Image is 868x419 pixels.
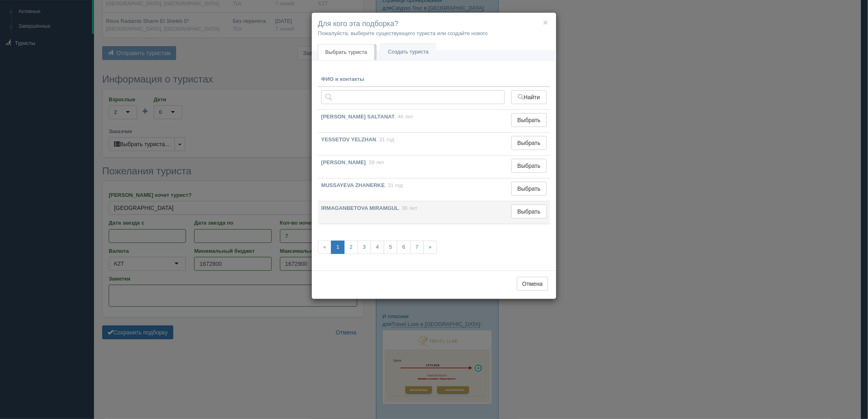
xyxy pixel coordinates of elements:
[371,241,384,254] a: 4
[344,241,358,254] a: 2
[321,205,399,211] b: IRMAGANBETOVA MIRAMGUL
[331,241,345,254] a: 1
[366,159,385,165] span: , 39 лет
[318,29,550,37] p: Пожалуйста, выберите существующего туриста или создайте нового
[397,241,410,254] a: 6
[517,277,548,291] button: Отмена
[318,72,508,87] th: ФИО и контакты
[511,182,547,196] button: Выбрать
[511,136,547,150] button: Выбрать
[410,241,424,254] a: 7
[384,241,397,254] a: 5
[385,182,403,188] span: , 31 год
[376,136,394,143] span: , 31 год
[511,113,547,127] button: Выбрать
[423,241,437,254] a: »
[358,241,371,254] a: 3
[318,241,331,254] span: «
[318,19,550,29] h4: Для кого эта подборка?
[511,90,547,104] button: Найти
[380,44,436,60] a: Создать туриста
[511,159,547,173] button: Выбрать
[321,114,395,120] b: [PERSON_NAME] SALTANAT
[511,205,547,218] button: Выбрать
[543,18,548,27] button: ×
[399,205,418,211] span: , 36 лет
[321,182,385,188] b: MUSSAYEVA ZHANERKE
[395,114,414,120] span: , 46 лет
[321,136,376,143] b: YESSETOV YELZHAN
[321,90,505,104] input: Поиск по ФИО, паспорту или контактам
[318,44,374,60] a: Выбрать туриста
[321,159,366,165] b: [PERSON_NAME]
